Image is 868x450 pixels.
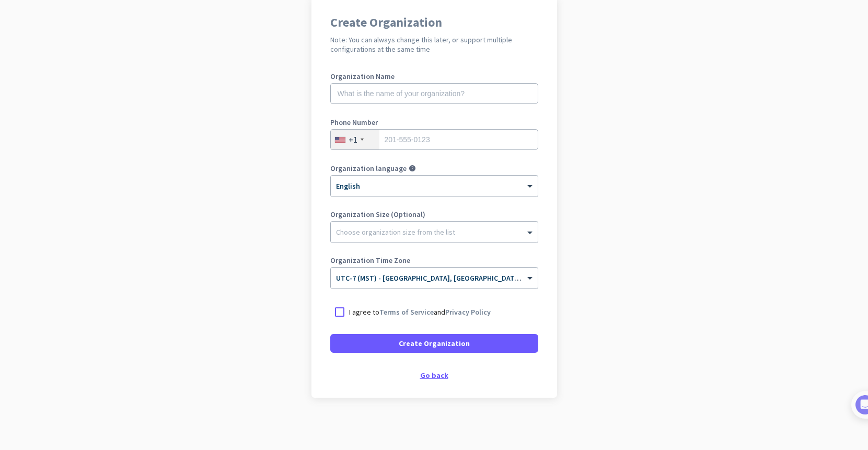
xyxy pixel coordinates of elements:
h2: Note: You can always change this later, or support multiple configurations at the same time [330,35,538,54]
div: Go back [330,372,538,379]
label: Organization Name [330,73,538,80]
label: Phone Number [330,119,538,126]
input: What is the name of your organization? [330,83,538,104]
a: Privacy Policy [445,307,491,317]
label: Organization Size (Optional) [330,211,538,218]
i: help [409,165,416,172]
button: Create Organization [330,334,538,353]
label: Organization language [330,165,407,172]
label: Organization Time Zone [330,257,538,264]
h1: Create Organization [330,16,538,29]
p: I agree to and [349,307,491,317]
a: Terms of Service [379,307,434,317]
span: Create Organization [399,338,470,349]
input: 201-555-0123 [330,129,538,150]
div: +1 [349,134,357,145]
